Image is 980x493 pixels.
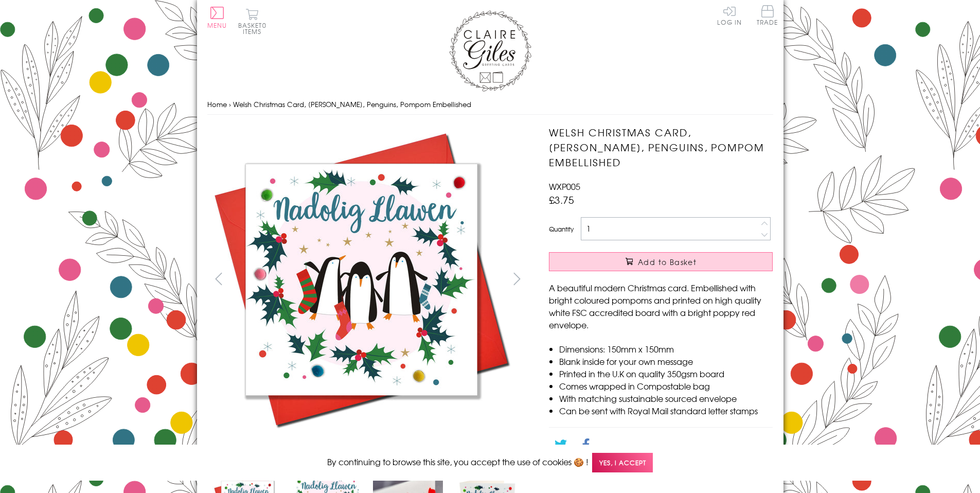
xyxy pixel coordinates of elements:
[229,99,231,109] span: ›
[207,99,227,109] a: Home
[559,392,773,404] li: With matching sustainable sourced envelope
[207,267,230,290] button: prev
[549,281,773,331] p: A beautiful modern Christmas card. Embellished with bright coloured pompoms and printed on high q...
[559,380,773,392] li: Comes wrapped in Compostable bag
[559,367,773,380] li: Printed in the U.K on quality 350gsm board
[559,343,773,355] li: Dimensions: 150mm x 150mm
[559,355,773,367] li: Blank inside for your own message
[243,21,266,36] span: 0 items
[549,224,574,234] label: Quantity
[757,5,778,27] a: Trade
[549,180,580,192] span: WXP005
[505,267,528,290] button: next
[238,8,266,34] button: Basket0 items
[207,94,773,115] nav: breadcrumbs
[549,252,773,271] button: Add to Basket
[528,125,837,434] img: Welsh Christmas Card, Nadolig Llawen, Penguins, Pompom Embellished
[549,192,574,207] span: £3.75
[559,404,773,417] li: Can be sent with Royal Mail standard letter stamps
[207,125,515,434] img: Welsh Christmas Card, Nadolig Llawen, Penguins, Pompom Embellished
[757,5,778,25] span: Trade
[207,7,227,28] button: Menu
[592,453,653,473] span: Yes, I accept
[638,257,697,267] span: Add to Basket
[207,21,227,30] span: Menu
[717,5,742,25] a: Log In
[549,125,773,169] h1: Welsh Christmas Card, [PERSON_NAME], Penguins, Pompom Embellished
[449,10,531,92] img: Claire Giles Greetings Cards
[233,99,471,109] span: Welsh Christmas Card, [PERSON_NAME], Penguins, Pompom Embellished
